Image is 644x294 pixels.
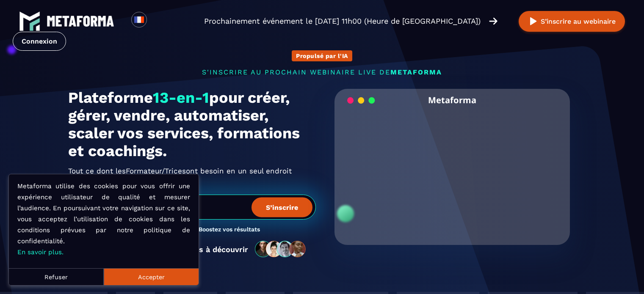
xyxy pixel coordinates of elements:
p: s'inscrire au prochain webinaire live de [68,68,576,76]
button: Accepter [104,268,199,285]
button: Refuser [9,268,104,285]
img: community-people [252,240,309,258]
img: logo [47,16,114,27]
button: S’inscrire [252,197,312,217]
h3: Boostez vos résultats [199,226,260,234]
img: play [528,16,539,27]
img: arrow-right [489,16,498,26]
a: En savoir plus. [17,248,64,256]
input: Search for option [154,16,160,26]
h2: Metaforma [428,89,476,111]
img: loading [347,96,375,104]
img: logo [19,11,40,32]
span: Formateur/Trices [126,164,186,178]
video: Your browser does not support the video tag. [341,111,564,223]
span: 13-en-1 [153,89,209,107]
h1: Plateforme pour créer, gérer, vendre, automatiser, scaler vos services, formations et coachings. [68,89,316,160]
div: Search for option [147,12,168,30]
button: S’inscrire au webinaire [519,11,625,32]
p: Metaforma utilise des cookies pour vous offrir une expérience utilisateur de qualité et mesurer l... [17,181,190,258]
img: fr [134,14,144,25]
a: Connexion [13,32,66,51]
span: METAFORMA [390,68,442,76]
h2: Tout ce dont les ont besoin en un seul endroit [68,164,316,178]
p: Prochainement événement le [DATE] 11h00 (Heure de [GEOGRAPHIC_DATA]) [204,15,481,27]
